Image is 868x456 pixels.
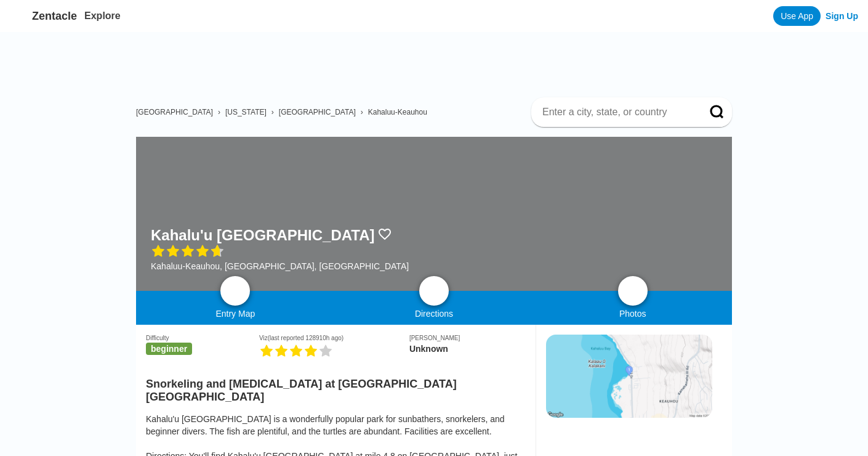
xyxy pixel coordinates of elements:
[146,32,732,88] iframe: Advertisement
[773,6,821,26] a: Use App
[32,10,77,23] span: Zentacle
[146,343,192,355] span: beginner
[271,108,274,116] span: ›
[826,11,858,21] a: Sign Up
[427,283,441,298] img: directions
[541,106,693,118] input: Enter a city, state, or country
[146,370,526,404] h2: Snorkeling and [MEDICAL_DATA] at [GEOGRAPHIC_DATA] [GEOGRAPHIC_DATA]
[151,261,409,271] div: Kahaluu-Keauhou, [GEOGRAPHIC_DATA], [GEOGRAPHIC_DATA]
[361,108,363,116] span: ›
[218,108,220,116] span: ›
[335,309,534,319] div: Directions
[259,335,409,341] div: Viz (last reported 128910h ago)
[546,335,712,418] img: static
[279,108,356,116] a: [GEOGRAPHIC_DATA]
[625,283,640,298] img: photos
[136,108,213,116] a: [GEOGRAPHIC_DATA]
[136,309,335,319] div: Entry Map
[533,309,732,319] div: Photos
[225,108,267,116] a: [US_STATE]
[151,227,375,244] h1: Kahalu'u [GEOGRAPHIC_DATA]
[146,335,259,341] div: Difficulty
[419,276,449,306] a: directions
[368,108,427,116] a: Kahaluu-Keauhou
[228,283,243,298] img: map
[10,6,30,26] img: Zentacle logo
[409,335,526,341] div: [PERSON_NAME]
[84,10,121,21] a: Explore
[10,6,77,26] a: Zentacle logoZentacle
[220,276,250,306] a: map
[618,276,648,306] a: photos
[409,344,526,354] div: Unknown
